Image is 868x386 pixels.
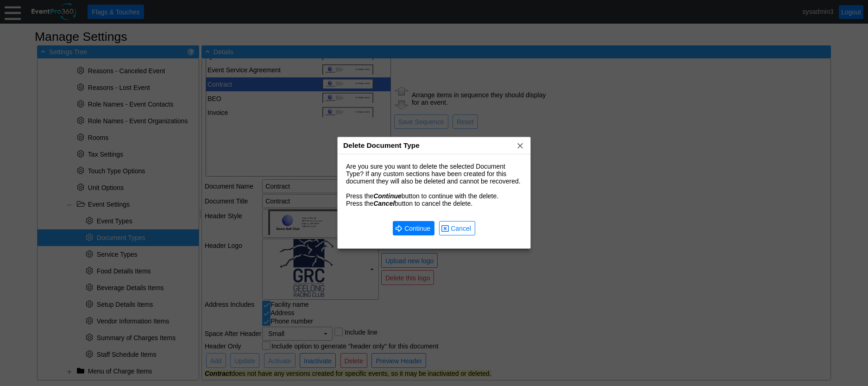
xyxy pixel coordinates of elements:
span: Cancel [441,223,473,233]
div: Press the button to continue with the delete. [346,192,522,200]
div: Press the button to cancel the delete. [346,200,522,207]
div: Are you sure you want to delete the selected Document Type? If any custom sections have been crea... [346,163,522,185]
span: Continue [395,223,432,233]
i: Continue [373,192,402,200]
span: Cancel [449,224,473,233]
i: Cancel [373,200,395,207]
span: Continue [403,224,432,233]
span: Delete Document Type [343,141,420,149]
